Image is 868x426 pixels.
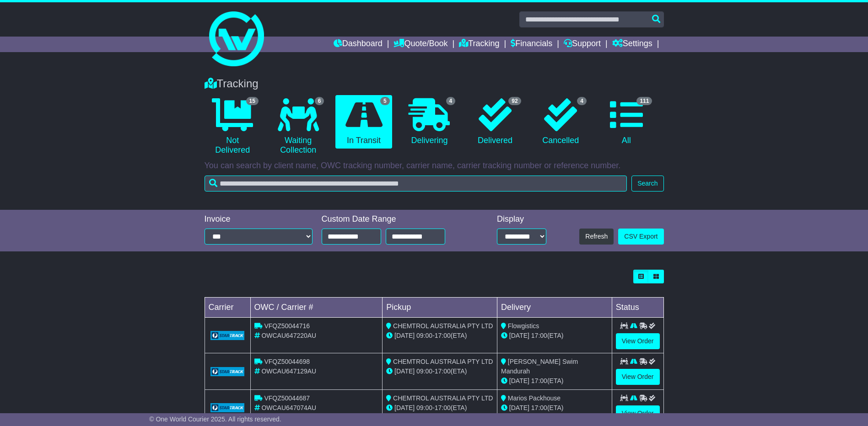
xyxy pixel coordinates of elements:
[205,298,250,318] td: Carrier
[270,95,326,159] a: 6 Waiting Collection
[435,332,451,339] span: 17:00
[531,404,547,411] span: 17:00
[618,229,663,245] a: CSV Export
[210,403,245,412] img: GetCarrierServiceLogo
[509,377,529,384] span: [DATE]
[598,95,654,149] a: 111 All
[315,97,324,105] span: 6
[509,332,529,339] span: [DATE]
[616,333,660,349] a: View Order
[497,214,546,224] div: Display
[508,394,561,402] span: Marios Packhouse
[631,176,663,192] button: Search
[531,332,547,339] span: 17:00
[636,97,652,105] span: 111
[210,331,245,340] img: GetCarrierServiceLogo
[416,367,432,375] span: 09:00
[246,97,259,105] span: 15
[394,332,415,339] span: [DATE]
[401,95,458,149] a: 4 Delivering
[393,394,493,402] span: CHEMTROL AUSTRALIA PTY LTD
[261,404,316,411] span: OWCAU647074AU
[380,97,390,105] span: 5
[394,404,415,411] span: [DATE]
[393,322,493,330] span: CHEMTROL AUSTRALIA PTY LTD
[435,404,451,411] span: 17:00
[579,229,614,245] button: Refresh
[501,403,608,413] div: (ETA)
[205,95,261,159] a: 15 Not Delivered
[264,394,310,402] span: VFQZ50044687
[205,161,664,171] p: You can search by client name, OWC tracking number, carrier name, carrier tracking number or refe...
[533,95,589,149] a: 4 Cancelled
[616,369,660,385] a: View Order
[508,322,539,330] span: Flowgistics
[577,97,587,105] span: 4
[467,95,523,149] a: 92 Delivered
[383,298,497,318] td: Pickup
[612,298,663,318] td: Status
[616,405,660,421] a: View Order
[446,97,456,105] span: 4
[386,367,493,376] div: - (ETA)
[564,37,601,52] a: Support
[250,298,383,318] td: OWC / Carrier #
[531,377,547,384] span: 17:00
[511,37,552,52] a: Financials
[264,358,310,365] span: VFQZ50044698
[200,77,669,91] div: Tracking
[394,37,447,52] a: Quote/Book
[501,376,608,386] div: (ETA)
[264,322,310,330] span: VFQZ50044716
[386,403,493,413] div: - (ETA)
[393,358,493,365] span: CHEMTROL AUSTRALIA PTY LTD
[416,332,432,339] span: 09:00
[322,214,469,224] div: Custom Date Range
[205,214,313,224] div: Invoice
[149,415,281,423] span: © One World Courier 2025. All rights reserved.
[334,37,383,52] a: Dashboard
[509,404,529,411] span: [DATE]
[435,367,451,375] span: 17:00
[261,367,316,375] span: OWCAU647129AU
[261,332,316,339] span: OWCAU647220AU
[497,298,612,318] td: Delivery
[394,367,415,375] span: [DATE]
[501,331,608,341] div: (ETA)
[386,331,493,341] div: - (ETA)
[416,404,432,411] span: 09:00
[335,95,392,149] a: 5 In Transit
[508,97,521,105] span: 92
[612,37,652,52] a: Settings
[459,37,499,52] a: Tracking
[501,358,578,375] span: [PERSON_NAME] Swim Mandurah
[210,367,245,376] img: GetCarrierServiceLogo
